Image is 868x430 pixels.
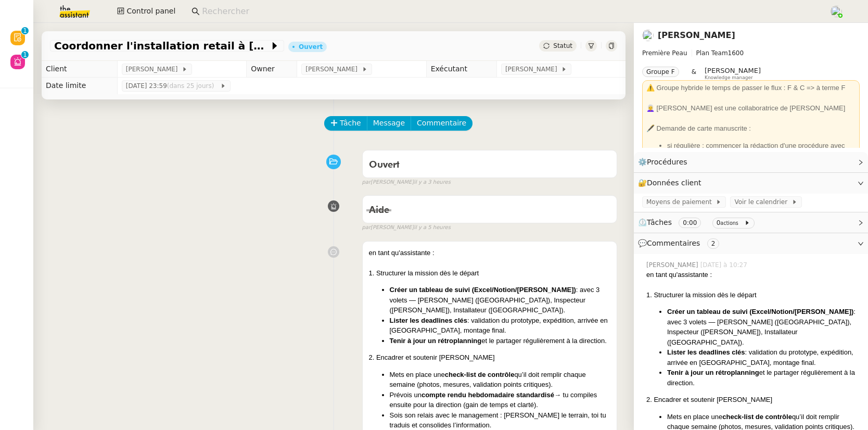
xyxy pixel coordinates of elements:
span: Tâches [647,218,672,226]
li: et le partager régulièrement à la direction. [667,368,860,388]
span: Données client [647,179,701,187]
li: : avec 3 volets — [PERSON_NAME] ([GEOGRAPHIC_DATA]), Inspecteur ([PERSON_NAME]), Installateur ([G... [390,285,611,315]
span: [DATE] 23:59 [126,81,220,91]
span: Message [373,117,405,129]
strong: Lister les deadlines clés [667,348,745,356]
span: Voir le calendrier [734,197,791,207]
li: : avec 3 volets — [PERSON_NAME] ([GEOGRAPHIC_DATA]), Inspecteur ([PERSON_NAME]), Installateur ([G... [667,307,860,347]
nz-badge-sup: 1 [21,51,29,58]
td: Owner [247,61,297,78]
div: 2. Encadrer et soutenir [PERSON_NAME] [646,395,860,405]
div: 1. Structurer la mission dès le départ [646,290,860,300]
span: Commentaires [647,239,700,247]
span: Moyens de paiement [646,197,716,207]
button: Tâche [324,116,367,131]
nz-tag: 0:00 [679,218,701,228]
span: Première Peau [642,49,687,57]
li: si régulière : commencer la rédaction d'une procédure avec service tiers (prévenir @Bert) puis MA... [667,141,856,161]
strong: check-list de contrôle [722,413,792,421]
div: 💬Commentaires 2 [634,233,868,254]
span: Statut [553,42,572,49]
input: Rechercher [202,5,819,19]
div: en tant qu'assistante : [646,270,860,280]
nz-tag: Groupe F [642,67,679,77]
p: 1 [23,51,27,60]
p: 1 [23,27,27,36]
div: 👩‍🦳 [PERSON_NAME] est une collaboratrice de [PERSON_NAME] [646,103,856,113]
span: [PERSON_NAME] [305,64,361,74]
span: [PERSON_NAME] [705,67,761,74]
strong: Lister les deadlines clés [390,317,468,324]
div: ⏲️Tâches 0:00 0actions [634,212,868,233]
div: 1. Structurer la mission dès le départ [369,268,611,279]
small: [PERSON_NAME] [362,178,451,187]
span: Knowledge manager [705,75,753,81]
span: (dans 25 jours) [167,82,216,90]
span: il y a 5 heures [414,223,451,232]
td: Date limite [42,78,117,94]
strong: Créer un tableau de suivi (Excel/Notion/[PERSON_NAME]) [390,286,576,294]
div: ⚙️Procédures [634,152,868,172]
span: Plan Team [696,49,728,57]
button: Commentaire [411,116,473,131]
div: Ouvert [299,44,323,50]
span: [PERSON_NAME] [646,260,700,270]
td: Client [42,61,117,78]
app-user-label: Knowledge manager [705,67,761,80]
nz-tag: 2 [707,238,720,249]
div: ⚠️ Groupe hybride le temps de passer le flux : F & C => à terme F [646,83,856,93]
strong: Tenir à jour un rétroplanning [390,337,482,345]
span: [PERSON_NAME] [505,64,561,74]
a: [PERSON_NAME] [658,30,735,40]
img: users%2Fjeuj7FhI7bYLyCU6UIN9LElSS4x1%2Favatar%2F1678820456145.jpeg [642,30,654,41]
div: 🔐Données client [634,173,868,193]
div: 🖋️ Demande de carte manuscrite : [646,123,856,134]
span: 0 [717,219,721,226]
span: 1600 [728,49,744,57]
strong: Créer un tableau de suivi (Excel/Notion/[PERSON_NAME]) [667,308,853,315]
td: Exécutant [426,61,496,78]
span: Tâche [340,117,361,129]
span: [PERSON_NAME] [126,64,182,74]
span: 🔐 [638,177,706,189]
span: Aide [369,206,389,215]
button: Control panel [111,4,182,19]
li: : validation du prototype, expédition, arrivée en [GEOGRAPHIC_DATA], montage final. [667,347,860,368]
span: 💬 [638,239,723,247]
li: Prévois un → tu compiles ensuite pour la direction (gain de temps et clarté). [390,390,611,410]
span: Procédures [647,158,687,166]
strong: Tenir à jour un rétroplanning [667,369,759,376]
li: et le partager régulièrement à la direction. [390,336,611,346]
span: & [692,67,696,80]
span: [DATE] à 10:27 [700,260,749,270]
img: users%2FNTfmycKsCFdqp6LX6USf2FmuPJo2%2Favatar%2Fprofile-pic%20(1).png [831,6,842,17]
div: en tant qu'assistante : [369,248,611,258]
button: Message [367,116,411,131]
div: 2. Encadrer et soutenir [PERSON_NAME] [369,352,611,363]
span: Control panel [126,5,175,17]
span: Ouvert [369,160,400,170]
span: Commentaire [417,117,466,129]
small: actions [720,220,738,226]
span: il y a 3 heures [414,178,451,187]
span: par [362,178,371,187]
span: ⚙️ [638,156,692,168]
small: [PERSON_NAME] [362,223,451,232]
strong: compte rendu hebdomadaire standardisé [422,391,554,399]
span: ⏲️ [638,218,759,226]
li: : validation du prototype, expédition, arrivée en [GEOGRAPHIC_DATA], montage final. [390,315,611,336]
li: Mets en place une qu’il doit remplir chaque semaine (photos, mesures, validation points critiques). [390,370,611,390]
span: Coordonner l'installation retail à [GEOGRAPHIC_DATA] [54,41,270,51]
nz-badge-sup: 1 [21,27,29,34]
strong: check-list de contrôle [445,371,515,378]
span: par [362,223,371,232]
